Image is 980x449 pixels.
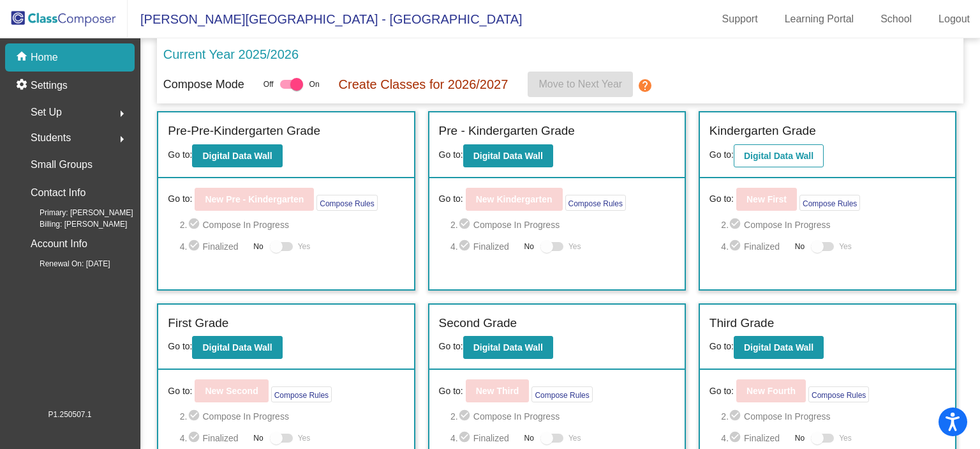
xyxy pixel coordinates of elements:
button: New First [736,188,797,211]
mat-icon: check_circle [188,217,203,232]
a: School [870,9,922,29]
mat-icon: check_circle [458,239,473,254]
span: Go to: [709,341,734,351]
span: Yes [568,239,581,254]
mat-icon: settings [15,78,31,93]
button: Compose Rules [271,386,332,402]
label: First Grade [168,314,228,333]
b: New Kindergarten [476,194,553,204]
mat-icon: check_circle [188,409,203,424]
span: No [253,241,263,252]
b: Digital Data Wall [202,151,272,161]
span: Move to Next Year [538,79,622,89]
label: Third Grade [709,314,774,333]
span: No [795,241,805,252]
p: Compose Mode [163,76,244,93]
label: Kindergarten Grade [709,122,816,141]
button: New Second [195,379,268,402]
p: Account Info [31,235,87,253]
span: Set Up [31,103,62,121]
span: No [524,241,534,252]
span: 2. Compose In Progress [450,217,675,232]
span: Go to: [168,384,192,398]
mat-icon: check_circle [458,409,473,424]
button: Compose Rules [799,195,860,211]
b: New Third [476,386,519,396]
b: Digital Data Wall [202,342,272,353]
span: 4. Finalized [721,239,789,254]
p: Home [31,50,58,65]
b: New First [746,194,787,204]
span: On [309,79,320,90]
span: Go to: [168,192,192,206]
mat-icon: home [15,50,31,65]
span: 4. Finalized [450,239,518,254]
a: Learning Portal [775,9,865,29]
mat-icon: check_circle [188,239,203,254]
span: Go to: [709,384,734,398]
span: Yes [298,239,311,254]
span: Go to: [439,192,463,206]
mat-icon: check_circle [458,430,473,446]
span: Yes [298,430,311,446]
button: Compose Rules [808,386,869,402]
span: 2. Compose In Progress [721,409,946,424]
mat-icon: check_circle [458,217,473,232]
mat-icon: check_circle [729,430,744,446]
label: Pre - Kindergarten Grade [439,122,575,141]
button: Digital Data Wall [192,336,282,359]
b: New Second [205,386,258,396]
span: 4. Finalized [180,430,248,446]
button: Digital Data Wall [734,336,824,359]
span: 2. Compose In Progress [450,409,675,424]
span: No [253,432,263,444]
button: Digital Data Wall [734,144,824,167]
b: Digital Data Wall [744,151,813,161]
span: 2. Compose In Progress [180,217,405,232]
button: Move to Next Year [528,72,633,97]
span: Yes [839,239,852,254]
button: Digital Data Wall [463,336,553,359]
span: 4. Finalized [721,430,789,446]
a: Logout [928,9,980,29]
span: 4. Finalized [180,239,248,254]
span: Off [264,79,274,90]
button: Digital Data Wall [463,144,553,167]
p: Create Classes for 2026/2027 [339,75,509,94]
span: Go to: [439,149,463,160]
button: Compose Rules [531,386,592,402]
label: Pre-Pre-Kindergarten Grade [168,122,320,141]
b: Digital Data Wall [744,342,813,353]
button: New Pre - Kindergarten [195,188,314,211]
span: Go to: [709,149,734,160]
label: Second Grade [439,314,517,333]
span: Students [31,129,71,147]
span: Billing: [PERSON_NAME] [19,218,127,230]
mat-icon: check_circle [188,430,203,446]
mat-icon: check_circle [729,409,744,424]
mat-icon: check_circle [729,217,744,232]
mat-icon: arrow_right [114,132,130,147]
p: Current Year 2025/2026 [163,45,299,64]
mat-icon: help [638,78,653,93]
span: 4. Finalized [450,430,518,446]
b: New Fourth [746,386,796,396]
button: New Kindergarten [466,188,563,211]
mat-icon: check_circle [729,239,744,254]
span: Renewal On: [DATE] [19,258,110,270]
span: No [795,432,805,444]
span: Go to: [439,341,463,351]
span: Yes [568,430,581,446]
button: New Third [466,379,530,402]
a: Support [712,9,768,29]
span: No [524,432,534,444]
span: [PERSON_NAME][GEOGRAPHIC_DATA] - [GEOGRAPHIC_DATA] [128,9,523,29]
b: Digital Data Wall [473,151,543,161]
p: Small Groups [31,156,93,174]
span: Primary: [PERSON_NAME] [19,207,133,218]
span: 2. Compose In Progress [721,217,946,232]
button: Compose Rules [316,195,377,211]
p: Settings [31,78,68,93]
p: Contact Info [31,184,85,202]
span: Go to: [168,149,192,160]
